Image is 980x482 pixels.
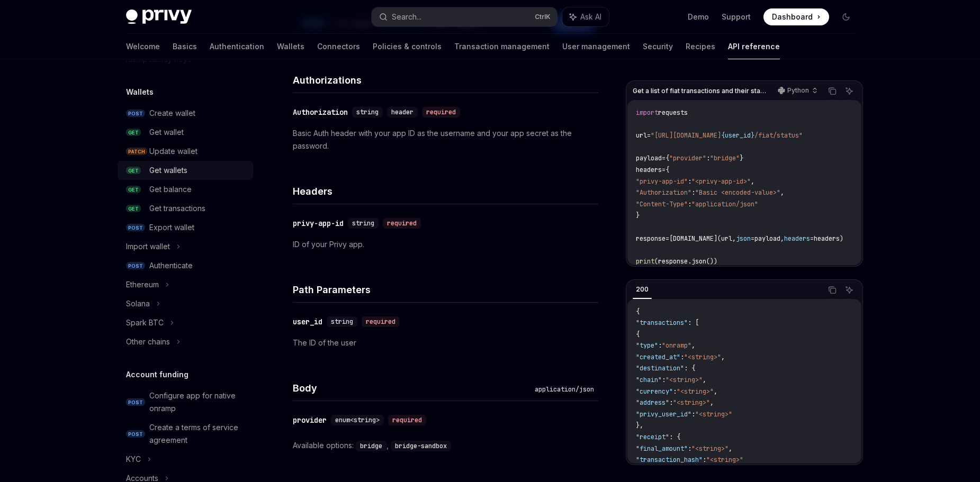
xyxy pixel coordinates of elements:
[126,10,192,24] img: dark logo
[126,205,141,213] span: GET
[691,200,758,208] span: "application/json"
[293,381,531,395] h4: Body
[703,376,706,384] span: ,
[126,316,164,329] div: Spark BTC
[118,161,253,180] a: GETGet wallets
[293,184,598,198] h4: Headers
[331,317,353,326] span: string
[814,234,843,243] span: headers)
[721,353,725,361] span: ,
[636,341,658,350] span: "type"
[126,110,145,117] span: POST
[126,453,141,466] div: KYC
[636,177,688,186] span: "privy-app-id"
[126,224,145,232] span: POST
[636,410,691,419] span: "privy_user_id"
[126,398,145,406] span: POST
[126,297,150,310] div: Solana
[673,387,677,396] span: :
[763,8,829,25] a: Dashboard
[662,154,666,162] span: =
[680,353,684,361] span: :
[810,234,814,243] span: =
[673,398,710,407] span: "<string>"
[356,108,379,116] span: string
[691,177,751,186] span: "<privy-app-id>"
[677,387,714,396] span: "<string>"
[691,341,695,350] span: ,
[666,154,669,162] span: {
[636,456,703,464] span: "transaction_hash"
[149,183,192,196] div: Get balance
[695,188,780,197] span: "Basic <encoded-value>"
[126,167,141,175] span: GET
[422,107,460,117] div: required
[684,364,695,372] span: : {
[751,177,754,186] span: ,
[714,387,717,396] span: ,
[772,12,813,22] span: Dashboard
[149,221,194,234] div: Export wallet
[531,384,598,395] div: application/json
[706,456,743,464] span: "<string>"
[636,387,673,396] span: "currency"
[706,154,710,162] span: :
[688,319,699,327] span: : [
[126,34,160,59] a: Welcome
[293,127,598,152] p: Basic Auth header with your app ID as the username and your app secret as the password.
[636,211,640,220] span: }
[636,398,669,407] span: "address"
[118,142,253,161] a: PATCHUpdate wallet
[126,278,159,291] div: Ethereum
[633,87,768,95] span: Get a list of fiat transactions and their statuses
[636,353,680,361] span: "created_at"
[688,444,691,453] span: :
[658,108,688,117] span: requests
[391,441,451,451] code: bridge-sandbox
[636,307,640,316] span: {
[688,12,709,22] a: Demo
[118,123,253,142] a: GETGet wallet
[356,441,386,451] code: bridge
[562,34,630,59] a: User management
[636,421,643,430] span: },
[126,430,145,438] span: POST
[722,12,751,22] a: Support
[636,108,658,117] span: import
[293,238,598,251] p: ID of your Privy app.
[126,129,141,137] span: GET
[126,240,170,253] div: Import wallet
[669,234,736,243] span: [DOMAIN_NAME](url,
[636,330,640,339] span: {
[293,73,598,87] h4: Authorizations
[838,8,855,25] button: Toggle dark mode
[636,444,688,453] span: "final_amount"
[691,444,729,453] span: "<string>"
[149,164,187,177] div: Get wallets
[825,84,839,98] button: Copy the contents from the code block
[842,84,856,98] button: Ask AI
[740,154,743,162] span: }
[691,188,695,197] span: :
[695,410,732,419] span: "<string>"
[780,188,784,197] span: ,
[335,416,380,424] span: enum<string>
[562,7,609,26] button: Ask AI
[293,283,598,297] h4: Path Parameters
[636,376,662,384] span: "chain"
[754,131,803,140] span: /fiat/status"
[643,34,673,59] a: Security
[784,234,810,243] span: headers
[391,108,413,116] span: header
[666,376,703,384] span: "<string>"
[210,34,264,59] a: Authentication
[710,398,714,407] span: ,
[352,219,374,228] span: string
[787,86,809,95] p: Python
[118,199,253,218] a: GETGet transactions
[666,234,669,243] span: =
[669,154,706,162] span: "provider"
[392,11,421,23] div: Search...
[126,86,154,98] h5: Wallets
[633,283,652,296] div: 200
